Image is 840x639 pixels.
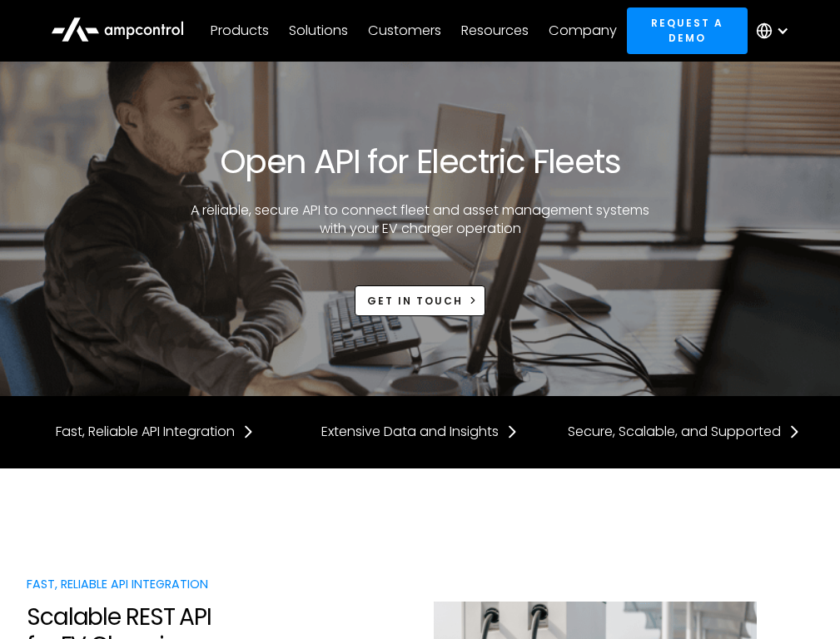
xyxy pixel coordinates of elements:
a: Get in touch [355,285,486,316]
p: A reliable, secure API to connect fleet and asset management systems with your EV charger operation [184,201,656,239]
div: Solutions [289,22,348,40]
div: Customers [368,22,441,40]
div: Secure, Scalable, and Supported [568,423,781,441]
a: Secure, Scalable, and Supported [568,423,801,441]
div: Products [211,22,269,40]
div: Extensive Data and Insights [321,423,499,441]
div: Company [549,22,617,40]
div: Resources [461,22,529,40]
a: Fast, Reliable API Integration [56,423,255,441]
div: Fast, Reliable API Integration [56,423,235,441]
div: Get in touch [367,294,463,309]
a: Extensive Data and Insights [321,423,519,441]
h1: Open API for Electric Fleets [220,141,620,181]
div: Fast, Reliable API Integration [27,575,331,593]
a: Request a demo [627,7,748,53]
